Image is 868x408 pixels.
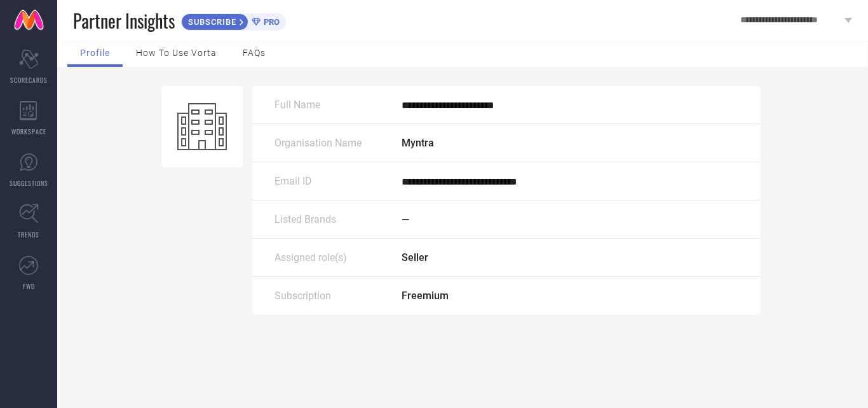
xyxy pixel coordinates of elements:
[80,48,110,58] span: Profile
[402,290,449,302] span: Freemium
[402,251,428,264] span: Seller
[182,17,240,27] span: SUBSCRIBE
[275,213,336,225] span: Listed Brands
[23,281,35,291] span: FWD
[261,17,280,27] span: PRO
[181,10,286,31] a: SUBSCRIBEPRO
[243,48,266,58] span: FAQs
[10,178,48,188] span: SUGGESTIONS
[11,127,46,136] span: WORKSPACE
[275,99,320,111] span: Full Name
[275,175,312,187] span: Email ID
[136,48,217,58] span: How to use Vorta
[275,137,362,149] span: Organisation Name
[18,230,39,239] span: TRENDS
[402,213,409,225] span: —
[402,137,434,149] span: Myntra
[73,8,175,34] span: Partner Insights
[275,251,347,264] span: Assigned role(s)
[275,290,331,302] span: Subscription
[10,75,48,85] span: SCORECARDS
